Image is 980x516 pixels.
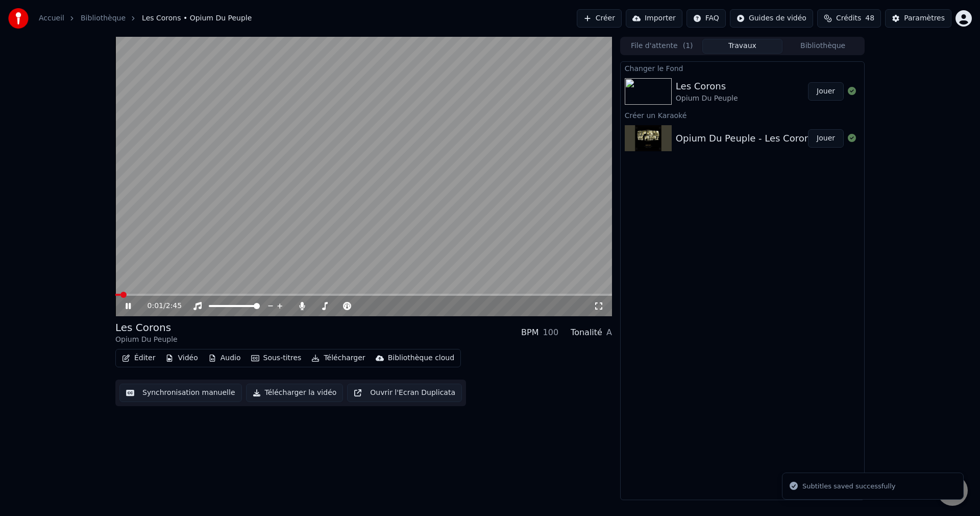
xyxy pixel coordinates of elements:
[904,13,945,24] div: Paramètres
[543,326,559,339] div: 100
[836,13,861,24] span: Crédits
[142,13,252,24] span: Les Corons • Opium Du Peuple
[622,39,702,54] button: File d'attente
[247,351,306,365] button: Sous-titres
[166,301,182,311] span: 2:45
[606,326,612,339] div: A
[676,79,738,93] div: Les Corons
[577,9,622,28] button: Créer
[621,109,864,121] div: Créer un Karaoké
[388,353,454,363] div: Bibliothèque cloud
[885,9,951,28] button: Paramètres
[81,13,126,24] a: Bibliothèque
[307,351,369,365] button: Télécharger
[817,9,881,28] button: Crédits48
[119,384,242,402] button: Synchronisation manuelle
[347,384,462,402] button: Ouvrir l'Ecran Duplicata
[802,481,895,491] div: Subtitles saved successfully
[148,301,163,311] span: 0:01
[39,13,64,24] a: Accueil
[730,9,813,28] button: Guides de vidéo
[39,13,252,24] nav: breadcrumb
[808,129,844,148] button: Jouer
[571,326,602,339] div: Tonalité
[626,9,682,28] button: Importer
[808,82,844,101] button: Jouer
[702,39,783,54] button: Travaux
[8,8,29,29] img: youka
[782,39,863,54] button: Bibliothèque
[161,351,202,365] button: Vidéo
[148,301,172,311] div: /
[865,13,874,24] span: 48
[204,351,245,365] button: Audio
[115,320,178,335] div: Les Corons
[683,41,693,51] span: ( 1 )
[676,131,815,146] div: Opium Du Peuple - Les Corons
[676,93,738,104] div: Opium Du Peuple
[118,351,159,365] button: Éditer
[621,62,864,74] div: Changer le Fond
[115,335,178,345] div: Opium Du Peuple
[521,326,538,339] div: BPM
[246,384,344,402] button: Télécharger la vidéo
[687,9,726,28] button: FAQ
